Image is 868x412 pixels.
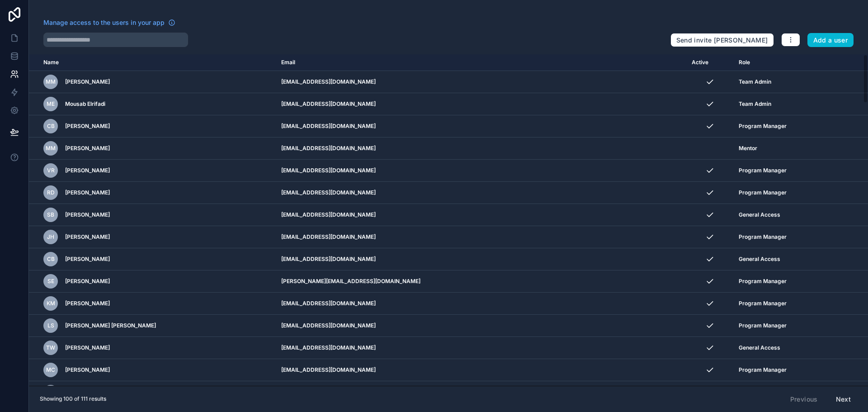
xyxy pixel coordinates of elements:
td: [EMAIL_ADDRESS][DOMAIN_NAME] [276,359,686,381]
span: Program Manager [739,322,787,329]
a: Manage access to the users in your app [43,18,175,27]
th: Email [276,54,686,71]
span: SE [47,278,54,285]
button: Add a user [807,33,854,47]
span: General Access [739,344,780,351]
div: scrollable content [29,54,868,386]
span: Program Manager [739,189,787,196]
span: RD [47,189,55,196]
span: MC [46,366,55,374]
td: [PERSON_NAME][EMAIL_ADDRESS][DOMAIN_NAME] [276,270,686,293]
span: [PERSON_NAME] [65,344,110,351]
span: Program Manager [739,123,787,130]
span: Mousab Elrifadi [65,100,105,108]
td: [EMAIL_ADDRESS][DOMAIN_NAME] [276,226,686,248]
td: [EMAIL_ADDRESS][DOMAIN_NAME] [276,115,686,137]
span: Program Manager [739,278,787,285]
span: Program Manager [739,300,787,307]
span: KM [47,300,55,307]
th: Active [686,54,733,71]
span: Team Admin [739,100,771,108]
td: [EMAIL_ADDRESS][DOMAIN_NAME] [276,381,686,403]
td: [EMAIL_ADDRESS][DOMAIN_NAME] [276,182,686,204]
span: [PERSON_NAME] [65,189,110,196]
span: [PERSON_NAME] [65,300,110,307]
span: Showing 100 of 111 results [40,395,106,403]
span: Program Manager [739,366,787,374]
span: CB [47,256,55,263]
th: Name [29,54,276,71]
span: General Access [739,211,780,218]
th: Role [733,54,834,71]
span: [PERSON_NAME] [65,167,110,174]
button: Next [830,392,857,407]
td: [EMAIL_ADDRESS][DOMAIN_NAME] [276,315,686,337]
span: MM [46,145,56,152]
span: [PERSON_NAME] [65,211,110,218]
span: VR [47,167,55,174]
button: Send invite [PERSON_NAME] [670,33,774,47]
span: [PERSON_NAME] [65,78,110,85]
span: Mentor [739,145,757,152]
span: CB [47,123,55,130]
td: [EMAIL_ADDRESS][DOMAIN_NAME] [276,137,686,160]
span: [PERSON_NAME] [65,256,110,263]
span: [PERSON_NAME] [65,145,110,152]
td: [EMAIL_ADDRESS][DOMAIN_NAME] [276,93,686,115]
span: [PERSON_NAME] [65,233,110,241]
span: [PERSON_NAME] [65,278,110,285]
td: [EMAIL_ADDRESS][DOMAIN_NAME] [276,293,686,315]
span: LS [47,322,54,329]
span: TW [46,344,55,351]
span: SB [47,211,54,218]
td: [EMAIL_ADDRESS][DOMAIN_NAME] [276,248,686,270]
span: Team Admin [739,78,771,85]
span: [PERSON_NAME] [65,366,110,374]
span: [PERSON_NAME] [65,123,110,130]
span: Manage access to the users in your app [43,18,165,27]
td: [EMAIL_ADDRESS][DOMAIN_NAME] [276,160,686,182]
span: ME [47,100,55,108]
span: JH [47,233,54,241]
span: Program Manager [739,233,787,241]
span: General Access [739,256,780,263]
td: [EMAIL_ADDRESS][DOMAIN_NAME] [276,204,686,226]
td: [EMAIL_ADDRESS][DOMAIN_NAME] [276,71,686,93]
td: [EMAIL_ADDRESS][DOMAIN_NAME] [276,337,686,359]
span: Program Manager [739,167,787,174]
span: MM [46,78,56,85]
span: [PERSON_NAME] [PERSON_NAME] [65,322,156,329]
